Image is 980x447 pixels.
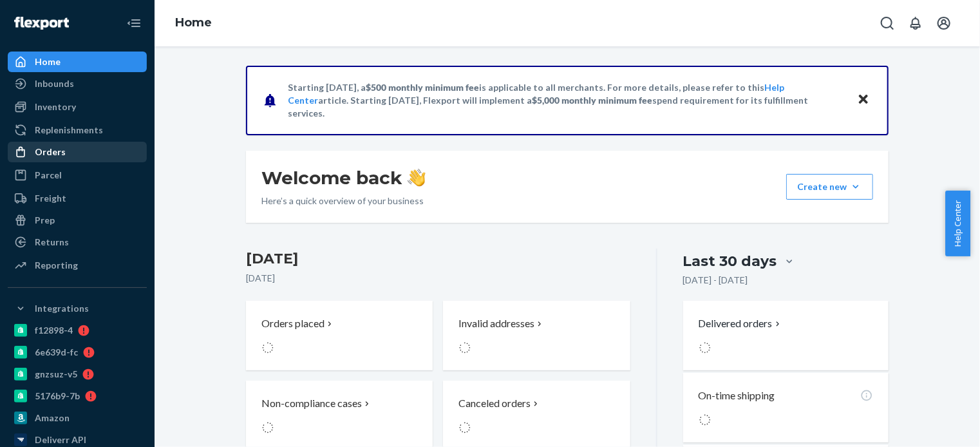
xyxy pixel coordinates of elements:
ol: breadcrumbs [165,5,222,42]
div: Inbounds [35,77,74,90]
div: 5176b9-7b [35,390,80,403]
button: Open Search Box [874,10,900,36]
button: Integrations [8,298,147,319]
div: Replenishments [35,124,103,137]
a: f12898-4 [8,320,147,341]
p: [DATE] [246,272,630,285]
button: Help Center [945,191,970,256]
a: 5176b9-7b [8,386,147,406]
div: Freight [35,192,66,205]
div: Returns [35,236,69,249]
div: Parcel [35,169,62,182]
a: Prep [8,210,147,231]
button: Create new [786,174,873,200]
p: Orders placed [261,316,325,331]
a: Reporting [8,255,147,276]
p: Canceled orders [458,396,531,411]
a: Inbounds [8,73,147,94]
button: Invalid addresses [443,301,630,370]
p: Invalid addresses [458,316,534,331]
a: Parcel [8,165,147,185]
button: Open notifications [903,10,928,36]
a: 6e639d-fc [8,342,147,363]
img: Flexport logo [14,17,69,30]
span: $500 monthly minimum fee [366,82,479,93]
div: Inventory [35,100,76,113]
span: $5,000 monthly minimum fee [532,95,652,106]
button: Close Navigation [121,10,147,36]
button: Delivered orders [699,316,783,331]
button: Close [855,91,872,109]
p: Non-compliance cases [261,396,362,411]
a: Inventory [8,97,147,117]
a: Freight [8,188,147,209]
a: Returns [8,232,147,252]
button: Open account menu [931,10,957,36]
div: gnzsuz-v5 [35,368,77,381]
img: hand-wave emoji [408,169,426,187]
div: f12898-4 [35,324,73,337]
a: Amazon [8,408,147,428]
div: Integrations [35,302,89,315]
a: Home [175,15,212,30]
a: Replenishments [8,120,147,140]
a: gnzsuz-v5 [8,364,147,385]
p: Here’s a quick overview of your business [261,195,426,207]
div: Deliverr API [35,433,86,446]
div: Home [35,55,61,68]
div: Amazon [35,412,70,424]
div: Orders [35,146,66,158]
div: Last 30 days [683,251,777,271]
p: Starting [DATE], a is applicable to all merchants. For more details, please refer to this article... [288,81,845,120]
h1: Welcome back [261,166,426,189]
a: Orders [8,142,147,162]
p: On-time shipping [699,388,775,403]
p: [DATE] - [DATE] [683,274,748,287]
a: Home [8,52,147,72]
div: Reporting [35,259,78,272]
div: 6e639d-fc [35,346,78,359]
div: Prep [35,214,55,227]
h3: [DATE] [246,249,630,269]
button: Orders placed [246,301,433,370]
